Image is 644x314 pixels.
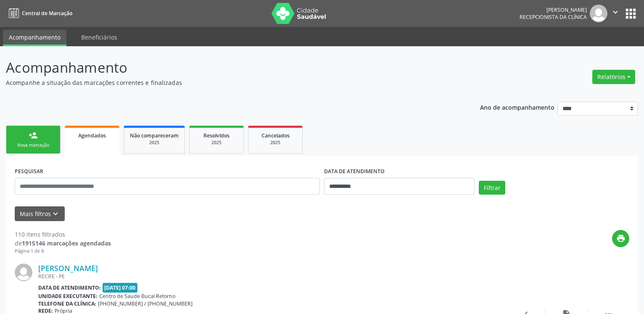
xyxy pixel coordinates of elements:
button: apps [623,6,638,21]
span: Central de Marcação [22,10,72,17]
div: RECIFE - PE [38,273,503,280]
a: Central de Marcação [6,6,72,20]
div: person_add [29,131,38,140]
span: Agendados [78,132,106,139]
div: 2025 [254,140,296,146]
b: Telefone da clínica: [38,300,96,307]
button:  [607,5,623,22]
div: 2025 [130,140,179,146]
span: Resolvidos [203,132,230,139]
b: Unidade executante: [38,293,98,300]
div: 2025 [195,140,238,146]
div: de [15,239,111,248]
a: [PERSON_NAME] [38,264,98,273]
button: Mais filtroskeyboard_arrow_down [15,206,65,221]
div: 110 itens filtrados [15,230,111,239]
span: Cancelados [261,132,290,139]
label: PESQUISAR [15,165,43,178]
label: DATA DE ATENDIMENTO [324,165,385,178]
i: keyboard_arrow_down [51,209,60,219]
p: Acompanhe a situação das marcações correntes e finalizadas [6,78,449,87]
button: Relatórios [592,70,635,84]
span: Não compareceram [130,132,179,139]
i: print [616,234,626,243]
button: print [612,230,629,247]
p: Ano de acompanhamento [480,102,554,112]
span: Recepcionista da clínica [520,13,587,21]
a: Beneficiários [75,30,123,45]
strong: 1915146 marcações agendadas [22,239,111,247]
div: Página 1 de 8 [15,248,111,255]
img: img [15,264,32,281]
span: Centro de Saude Bucal Retorno [99,293,175,300]
span: [PHONE_NUMBER] / [PHONE_NUMBER] [98,300,193,307]
div: Nova marcação [12,142,54,148]
i:  [611,8,620,17]
img: img [590,5,607,22]
button: Filtrar [479,181,505,195]
b: Data de atendimento: [38,284,101,291]
div: [PERSON_NAME] [520,6,587,13]
p: Acompanhamento [6,57,449,78]
a: Acompanhamento [3,30,66,46]
span: [DATE] 07:00 [103,283,138,293]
